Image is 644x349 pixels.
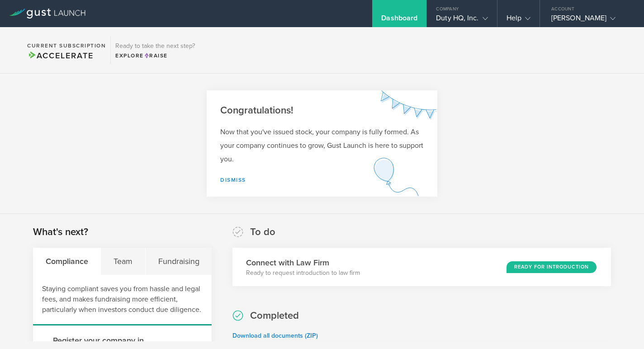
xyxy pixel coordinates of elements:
div: Compliance [33,248,101,275]
div: Staying compliant saves you from hassle and legal fees, and makes fundraising more efficient, par... [33,275,212,325]
h3: Connect with Law Firm [246,257,360,269]
a: Dismiss [220,177,246,183]
h2: Completed [250,309,299,322]
div: Help [507,14,530,27]
div: Ready for Introduction [507,261,597,273]
div: Ready to take the next step?ExploreRaise [110,36,199,64]
h2: To do [250,226,275,239]
p: Ready to request introduction to law firm [246,269,360,278]
span: Raise [144,52,168,59]
p: Now that you've issued stock, your company is fully formed. As your company continues to grow, Gu... [220,125,424,166]
div: Team [101,248,145,275]
div: Duty HQ, Inc. [436,14,488,27]
div: Dashboard [381,14,417,27]
div: [PERSON_NAME] [551,14,628,27]
h2: Current Subscription [27,43,106,48]
div: Connect with Law FirmReady to request introduction to law firmReady for Introduction [232,248,611,286]
div: Fundraising [146,248,212,275]
iframe: Chat Widget [599,306,644,349]
h2: Congratulations! [220,104,424,117]
h2: What's next? [33,226,88,239]
span: Accelerate [27,51,93,61]
a: Download all documents (ZIP) [232,332,318,340]
div: Explore [115,52,195,60]
h3: Ready to take the next step? [115,43,195,49]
